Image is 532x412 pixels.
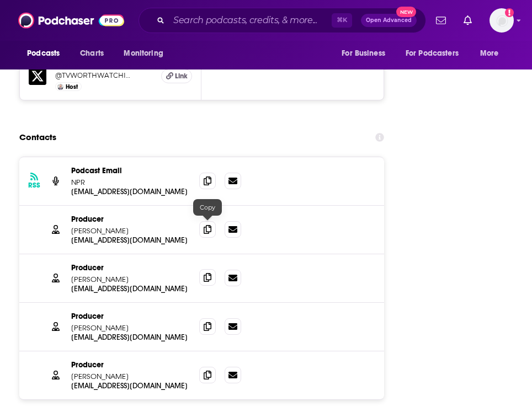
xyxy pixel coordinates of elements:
[66,83,78,90] span: Host
[334,43,399,64] button: open menu
[398,43,475,64] button: open menu
[472,43,513,64] button: open menu
[332,13,352,28] span: ⌘ K
[480,46,499,61] span: More
[71,333,190,342] p: [EMAIL_ADDRESS][DOMAIN_NAME]
[116,43,177,64] button: open menu
[71,178,190,187] p: NPR
[71,275,190,284] p: [PERSON_NAME]
[18,10,124,31] img: Podchaser - Follow, Share and Rate Podcasts
[55,71,135,79] a: @TVWORTHWATCHING
[490,8,514,33] img: User Profile
[71,360,190,370] p: Producer
[459,11,476,30] a: Show notifications dropdown
[396,7,416,17] span: New
[71,226,190,236] p: [PERSON_NAME]
[124,46,163,61] span: Monitoring
[139,8,426,33] div: Search podcasts, credits, & more...
[169,12,332,29] input: Search podcasts, credits, & more...
[342,46,385,61] span: For Business
[27,46,60,61] span: Podcasts
[71,323,190,333] p: [PERSON_NAME]
[71,166,190,175] p: Podcast Email
[432,11,450,30] a: Show notifications dropdown
[71,381,190,390] p: [EMAIL_ADDRESS][DOMAIN_NAME]
[366,18,412,23] span: Open Advanced
[73,43,110,64] a: Charts
[71,236,190,245] p: [EMAIL_ADDRESS][DOMAIN_NAME]
[19,43,74,64] button: open menu
[490,8,514,33] span: Logged in as paigerusher
[71,187,190,196] p: [EMAIL_ADDRESS][DOMAIN_NAME]
[28,181,40,190] h3: RSS
[19,127,56,148] h2: Contacts
[80,46,104,61] span: Charts
[505,8,514,17] svg: Add a profile image
[161,69,192,83] a: Link
[71,372,190,381] p: [PERSON_NAME]
[490,8,514,33] button: Show profile menu
[71,312,190,321] p: Producer
[175,72,188,81] span: Link
[361,14,417,27] button: Open AdvancedNew
[71,284,190,293] p: [EMAIL_ADDRESS][DOMAIN_NAME]
[71,215,190,224] p: Producer
[71,263,190,272] p: Producer
[193,199,222,216] div: Copy
[406,46,459,61] span: For Podcasters
[57,84,63,90] img: David Bianculli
